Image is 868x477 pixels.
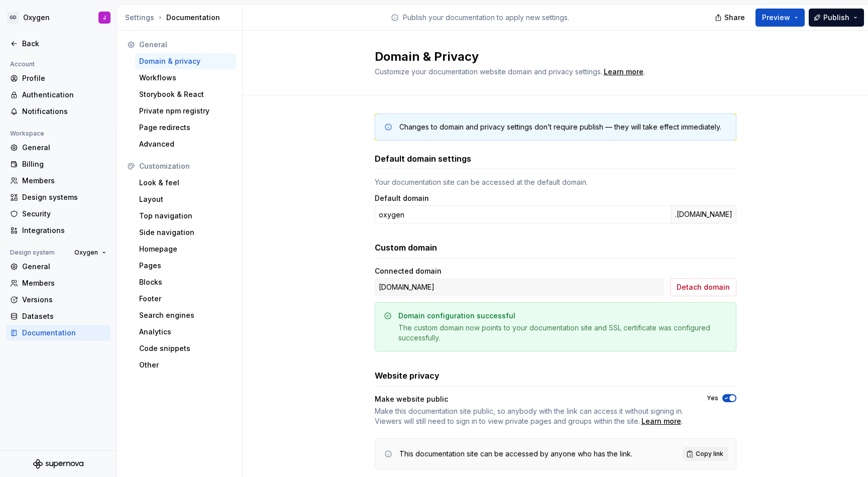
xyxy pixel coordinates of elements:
button: Share [710,9,751,27]
a: Private npm registry [135,103,236,119]
p: Publish your documentation to apply new settings. [403,13,569,23]
div: Make website public [375,394,689,404]
a: Code snippets [135,340,236,356]
div: Authentication [22,90,106,100]
button: Publish [809,9,864,27]
a: Workflows [135,70,236,86]
a: Footer [135,291,236,307]
div: The custom domain now points to your documentation site and SSL certificate was configured succes... [398,323,727,343]
div: [DOMAIN_NAME] [375,278,664,296]
h3: Website privacy [375,370,440,382]
div: Back [22,39,106,49]
div: Footer [139,294,232,304]
div: Documentation [22,328,106,338]
div: Page redirects [139,123,232,133]
div: Storybook & React [139,89,232,99]
div: Pages [139,261,232,271]
div: Profile [22,73,106,83]
button: GDOxygenJ [2,7,115,29]
a: Design systems [6,189,111,205]
a: Back [6,36,111,52]
button: Copy link [683,447,728,461]
a: Integrations [6,222,111,238]
a: Domain & privacy [135,53,236,69]
a: Notifications [6,103,111,120]
span: Oxygen [74,249,98,257]
div: General [139,40,232,50]
div: Blocks [139,277,232,287]
span: . [602,68,645,76]
span: Share [724,13,745,23]
button: Detach domain [670,278,736,296]
a: Page redirects [135,120,236,136]
div: Domain & privacy [139,56,232,66]
div: Integrations [22,225,106,235]
a: Other [135,357,236,373]
div: Customization [139,161,232,171]
a: Pages [135,258,236,274]
div: Top navigation [139,211,232,221]
a: Look & feel [135,175,236,191]
div: Advanced [139,139,232,149]
div: Notifications [22,106,106,116]
a: Analytics [135,324,236,340]
a: Side navigation [135,224,236,241]
button: Settings [125,13,154,23]
div: General [22,143,106,153]
div: Workflows [139,73,232,83]
div: Oxygen [23,13,50,23]
a: Learn more [604,67,643,77]
h3: Custom domain [375,242,437,254]
a: General [6,259,111,275]
div: Side navigation [139,227,232,237]
div: Security [22,209,106,219]
label: Default domain [375,193,429,203]
a: Storybook & React [135,86,236,102]
div: Connected domain [375,266,664,276]
div: Code snippets [139,343,232,353]
div: Private npm registry [139,106,232,116]
div: GD [7,12,19,24]
div: This documentation site can be accessed by anyone who has the link. [399,449,632,459]
span: Detach domain [677,282,730,292]
a: Learn more [641,416,681,426]
div: .[DOMAIN_NAME] [671,205,736,223]
a: Members [6,275,111,291]
a: Documentation [6,325,111,341]
a: Advanced [135,136,236,152]
a: Layout [135,191,236,207]
h2: Domain & Privacy [375,49,724,65]
div: Members [22,176,106,186]
span: Customize your documentation website domain and privacy settings. [375,67,602,76]
div: Documentation [125,13,238,23]
div: Design systems [22,192,106,202]
h3: Default domain settings [375,153,471,165]
a: Top navigation [135,208,236,224]
div: Domain configuration successful [398,311,515,321]
span: Preview [762,13,790,23]
button: Preview [755,9,805,27]
span: . [375,406,689,426]
div: Your documentation site can be accessed at the default domain. [375,177,736,187]
a: General [6,140,111,156]
span: Copy link [696,450,723,458]
a: Supernova Logo [33,459,83,469]
div: Members [22,278,106,288]
div: Homepage [139,244,232,254]
span: Make this documentation site public, so anybody with the link can access it without signing in. V... [375,407,683,425]
div: Other [139,360,232,370]
div: Account [6,58,39,70]
div: Analytics [139,327,232,337]
a: Search engines [135,307,236,323]
div: Workspace [6,128,48,140]
div: Layout [139,194,232,204]
span: Publish [823,13,849,23]
a: Datasets [6,308,111,324]
a: Authentication [6,87,111,103]
div: Look & feel [139,178,232,188]
div: Changes to domain and privacy settings don’t require publish — they will take effect immediately. [399,122,721,132]
label: Yes [707,394,718,402]
div: Billing [22,159,106,169]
